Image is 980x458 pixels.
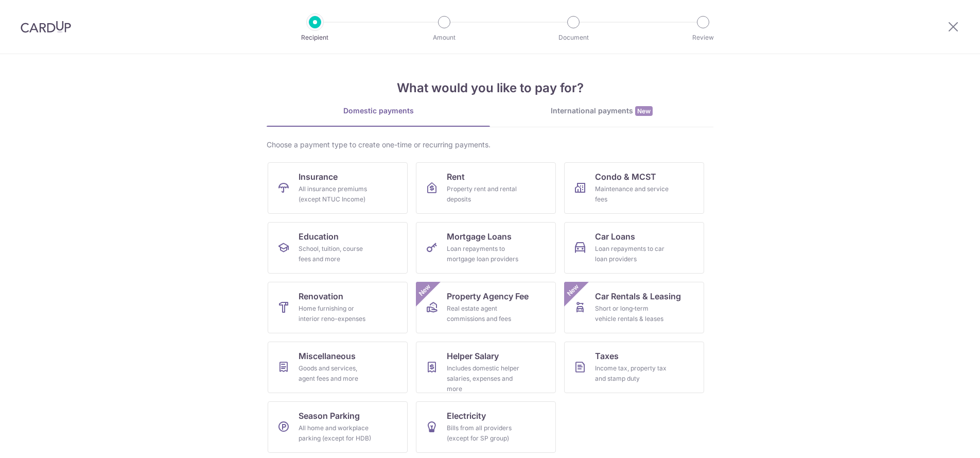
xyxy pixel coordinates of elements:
[564,222,704,274] a: Car LoansLoan repayments to car loan providers
[490,106,713,116] div: International payments
[268,222,408,274] a: EducationSchool, tuition, course fees and more
[299,184,373,205] div: All insurance premiums (except NTUC Income)
[564,162,704,214] a: Condo & MCSTMaintenance and service fees
[268,162,408,214] a: InsuranceAll insurance premiums (except NTUC Income)
[416,342,556,393] a: Helper SalaryIncludes domestic helper salaries, expenses and more
[299,171,338,183] span: Insurance
[416,282,556,333] a: Property Agency FeeReal estate agent commissions and feesNew
[268,401,408,453] a: Season ParkingAll home and workplace parking (except for HDB)
[299,290,343,302] span: Renovation
[447,171,465,183] span: Rent
[21,21,71,33] img: CardUp
[447,350,499,362] span: Helper Salary
[535,32,611,43] p: Document
[595,244,669,264] div: Loan repayments to car loan providers
[299,410,360,422] span: Season Parking
[299,363,373,384] div: Goods and services, agent fees and more
[299,303,373,324] div: Home furnishing or interior reno-expenses
[564,282,704,333] a: Car Rentals & LeasingShort or long‑term vehicle rentals & leasesNew
[447,230,512,243] span: Mortgage Loans
[665,32,741,43] p: Review
[268,342,408,393] a: MiscellaneousGoods and services, agent fees and more
[447,303,521,324] div: Real estate agent commissions and fees
[267,106,490,116] div: Domestic payments
[299,423,373,444] div: All home and workplace parking (except for HDB)
[406,32,482,43] p: Amount
[299,230,339,243] span: Education
[635,106,653,116] span: New
[447,290,529,302] span: Property Agency Fee
[564,342,704,393] a: TaxesIncome tax, property tax and stamp duty
[299,350,356,362] span: Miscellaneous
[595,350,619,362] span: Taxes
[447,363,521,394] div: Includes domestic helper salaries, expenses and more
[277,32,353,43] p: Recipient
[416,401,556,453] a: ElectricityBills from all providers (except for SP group)
[595,230,635,243] span: Car Loans
[267,79,713,97] h4: What would you like to pay for?
[416,162,556,214] a: RentProperty rent and rental deposits
[595,303,669,324] div: Short or long‑term vehicle rentals & leases
[268,282,408,333] a: RenovationHome furnishing or interior reno-expenses
[447,244,521,264] div: Loan repayments to mortgage loan providers
[595,290,681,302] span: Car Rentals & Leasing
[447,423,521,444] div: Bills from all providers (except for SP group)
[595,184,669,205] div: Maintenance and service fees
[595,171,656,183] span: Condo & MCST
[565,282,582,299] span: New
[416,282,433,299] span: New
[299,244,373,264] div: School, tuition, course fees and more
[447,184,521,205] div: Property rent and rental deposits
[595,363,669,384] div: Income tax, property tax and stamp duty
[416,222,556,274] a: Mortgage LoansLoan repayments to mortgage loan providers
[267,140,713,150] div: Choose a payment type to create one-time or recurring payments.
[447,410,486,422] span: Electricity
